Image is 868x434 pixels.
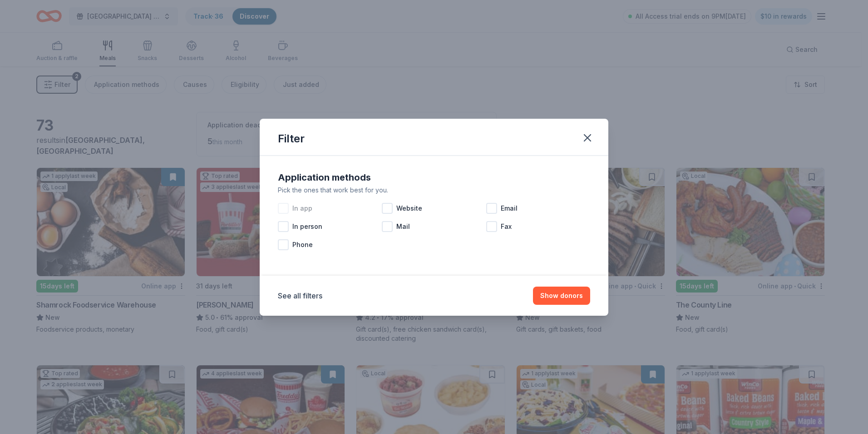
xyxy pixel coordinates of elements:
span: In app [292,203,312,214]
span: Phone [292,239,313,250]
div: Application methods [278,170,590,185]
button: Show donors [533,287,590,305]
span: In person [292,221,322,232]
div: Filter [278,131,305,146]
span: Website [396,203,422,214]
button: See all filters [278,290,322,301]
span: Email [501,203,518,214]
span: Fax [501,221,512,232]
div: Pick the ones that work best for you. [278,185,590,196]
span: Mail [396,221,410,232]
